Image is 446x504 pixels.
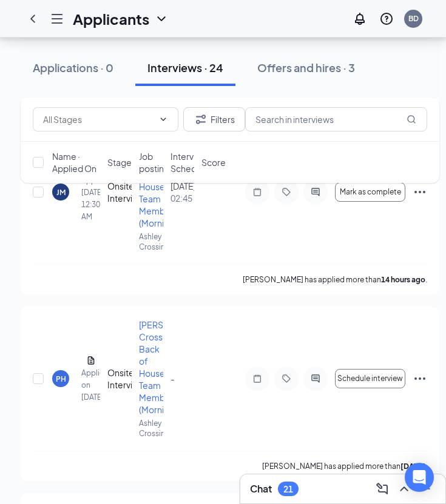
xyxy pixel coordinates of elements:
span: 02:45 pm - 03:00 pm [171,192,195,204]
span: Job posting [139,150,169,174]
p: [PERSON_NAME] has applied more than . [262,461,427,471]
div: Interviews · 24 [147,60,223,75]
svg: ComposeMessage [375,482,390,496]
svg: Document [86,356,96,365]
svg: MagnifyingGlass [407,114,416,124]
div: Applications · 0 [33,60,113,75]
svg: ChevronUp [397,482,411,496]
span: Name · Applied On [52,150,100,174]
svg: Ellipses [413,371,427,386]
svg: ChevronDown [158,114,168,124]
b: [DATE] [400,462,425,471]
svg: Tag [279,374,294,383]
svg: Filter [194,112,208,127]
svg: ChevronDown [154,12,169,26]
div: 21 [283,484,293,494]
button: ChevronUp [394,479,414,499]
input: Search in interviews [245,107,427,131]
button: Filter Filters [183,107,245,131]
div: BD [408,13,419,24]
div: Offers and hires · 3 [257,60,355,75]
svg: ChevronLeft [25,12,40,26]
svg: Note [250,374,265,383]
svg: Notifications [353,12,367,26]
div: PH [56,374,66,384]
svg: QuestionInfo [379,12,394,26]
h1: Applicants [73,8,149,29]
span: Schedule interview [337,374,403,383]
button: Schedule interview [335,369,405,388]
span: [PERSON_NAME] Crossing Back of House Team Member (Mornings) [139,319,208,415]
span: Interview Schedule [171,150,209,174]
span: - [171,373,175,384]
h3: Chat [250,482,272,496]
button: ComposeMessage [373,479,392,499]
div: Open Intercom Messenger [405,463,434,492]
p: Ashley Crossing [139,418,163,439]
p: Ashley Crossing [139,231,163,252]
svg: Hamburger [50,12,64,26]
svg: ActiveChat [308,374,323,383]
div: Onsite Interview [107,366,132,391]
b: 14 hours ago [381,275,425,284]
input: All Stages [43,113,154,126]
span: Score [201,156,226,168]
span: Stage [107,156,132,168]
p: [PERSON_NAME] has applied more than . [243,274,427,285]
